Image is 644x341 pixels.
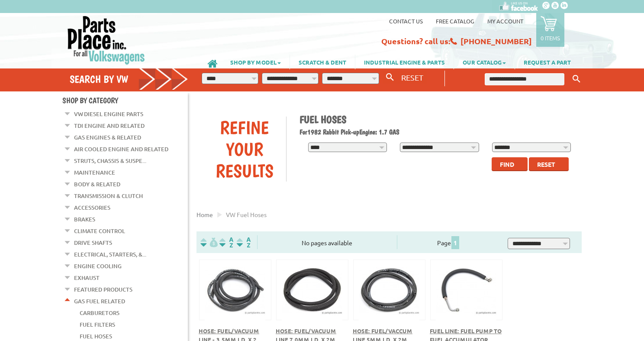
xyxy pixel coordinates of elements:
a: Drive Shafts [74,237,112,248]
button: Reset [529,157,569,171]
p: 0 items [541,34,560,42]
button: Find [492,157,528,171]
span: Reset [537,160,555,168]
a: SHOP BY MODEL [222,55,290,69]
a: Gas Fuel Related [74,296,125,307]
span: Find [500,160,514,168]
span: RESET [401,73,423,82]
h2: 1982 Rabbit Pick-up [299,128,576,136]
img: Parts Place Inc! [67,15,146,65]
a: Struts, Chassis & Suspe... [74,155,146,166]
a: OUR CATALOG [454,55,515,69]
img: filterpricelow.svg [200,237,218,247]
a: Brakes [74,214,95,225]
a: Accessories [74,202,110,213]
span: 1 [451,236,459,249]
a: Climate Control [74,225,125,237]
a: Featured Products [74,284,132,295]
a: Electrical, Starters, &... [74,249,146,260]
div: No pages available [258,238,397,247]
a: SCRATCH & DENT [290,55,355,69]
a: Free Catalog [436,17,474,25]
a: Air Cooled Engine and Related [74,143,168,155]
span: Engine: 1.7 GAS [359,128,399,136]
div: Refine Your Results [203,117,286,182]
a: Carburetors [80,307,119,318]
a: VW Diesel Engine Parts [74,108,143,120]
a: REQUEST A PART [515,55,580,69]
h1: Fuel Hoses [299,113,576,126]
a: My Account [487,17,523,25]
a: Gas Engines & Related [74,132,141,143]
a: Body & Related [74,179,120,190]
img: Sort by Headline [218,237,235,247]
h4: Shop By Category [62,96,188,105]
h4: Search by VW [70,73,188,85]
a: Engine Cooling [74,260,122,272]
a: Maintenance [74,167,115,178]
a: INDUSTRIAL ENGINE & PARTS [355,55,454,69]
button: RESET [398,71,427,84]
a: Exhaust [74,272,100,283]
span: For [299,128,307,136]
a: Contact us [389,17,423,25]
img: Sort by Sales Rank [235,237,252,247]
button: Search By VW... [383,71,397,84]
button: Keyword Search [570,72,583,86]
span: VW fuel hoses [226,211,267,218]
a: Fuel Filters [80,319,115,330]
div: Page [397,235,500,249]
a: 0 items [536,13,564,47]
a: Home [196,211,213,218]
a: TDI Engine and Related [74,120,145,131]
a: Transmission & Clutch [74,190,143,201]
